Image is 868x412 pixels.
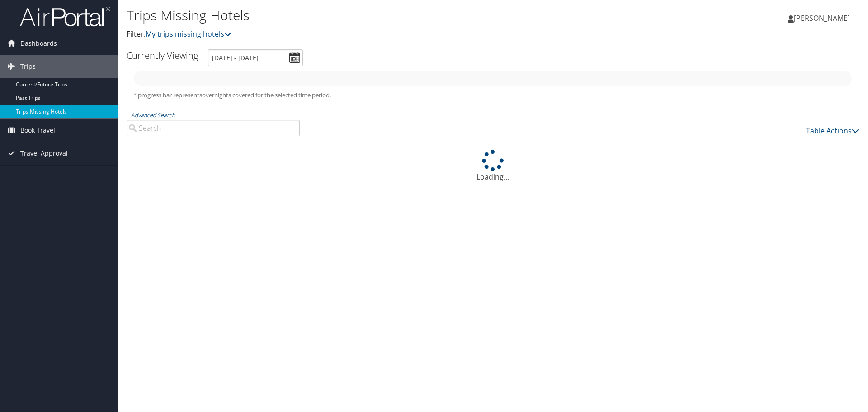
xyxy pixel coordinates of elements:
img: airportal-logo.png [20,6,110,27]
span: Book Travel [20,119,55,142]
div: Loading... [127,150,859,182]
input: [DATE] - [DATE] [208,49,303,66]
a: Table Actions [806,126,859,136]
input: Advanced Search [127,120,300,136]
span: Travel Approval [20,142,68,165]
p: Filter: [127,28,615,40]
span: Dashboards [20,32,57,55]
span: [PERSON_NAME] [794,13,850,23]
h5: * progress bar represents overnights covered for the selected time period. [133,91,852,99]
a: [PERSON_NAME] [788,5,859,32]
a: Advanced Search [131,111,175,119]
span: Trips [20,55,36,78]
h3: Currently Viewing [127,49,198,62]
h1: Trips Missing Hotels [127,6,615,25]
a: My trips missing hotels [146,29,231,39]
